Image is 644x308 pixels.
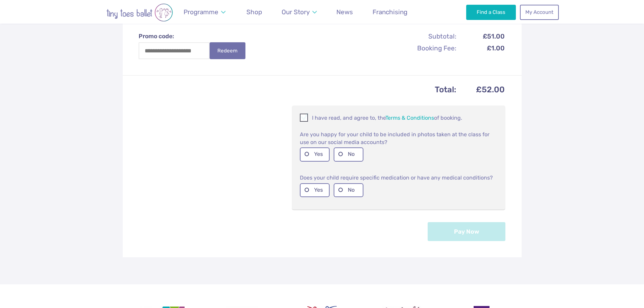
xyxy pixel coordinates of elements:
a: Shop [243,4,265,20]
p: Does your child require specific medication or have any medical conditions? [300,174,497,182]
td: £52.00 [457,83,505,97]
span: Shop [246,8,262,16]
button: Pay Now [428,222,505,241]
a: My Account [520,5,558,20]
a: Franchising [369,4,411,20]
span: Franchising [373,8,407,16]
a: News [333,4,356,20]
a: Find a Class [466,5,516,20]
span: News [336,8,353,16]
th: Subtotal: [384,31,457,42]
td: £51.00 [457,31,505,42]
label: Promo code: [139,32,252,41]
span: Programme [184,8,218,16]
p: I have read, and agree to, the of booking. [300,114,497,122]
a: Programme [181,4,229,20]
th: Booking Fee: [384,43,457,54]
label: No [334,147,363,161]
button: Redeem [210,42,245,59]
p: Are you happy for your child to be included in photos taken at the class for use on our social me... [300,131,497,146]
label: Yes [300,147,330,161]
a: Our Story [278,4,320,20]
label: No [334,183,363,197]
td: £1.00 [457,43,505,54]
span: Our Story [282,8,310,16]
a: Terms & Conditions [385,115,434,121]
img: tiny toes ballet [86,3,194,22]
label: Yes [300,183,330,197]
th: Total: [139,83,457,97]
